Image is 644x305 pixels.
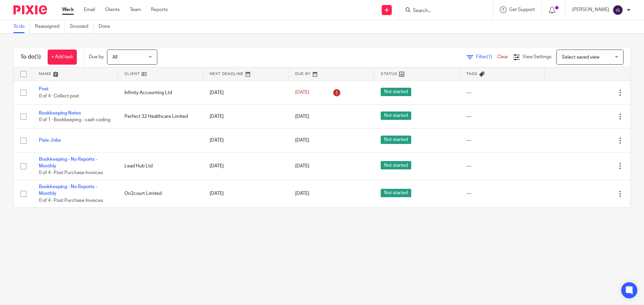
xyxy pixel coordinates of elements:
[203,104,288,128] td: [DATE]
[203,129,288,152] td: [DATE]
[497,55,508,59] a: Clear
[39,184,97,196] a: Bookkeeping - No Reports - Monthly
[203,81,288,104] td: [DATE]
[295,114,309,119] span: [DATE]
[381,111,411,120] span: Not started
[381,189,411,197] span: Not started
[381,88,411,96] span: Not started
[39,198,103,203] span: 0 of 4 · Post Purchase Invoices
[35,20,65,33] a: Reassigned
[39,94,79,98] span: 0 of 4 · Collect post
[39,87,49,91] a: Post
[523,55,551,59] span: View Settings
[112,55,117,60] span: All
[295,192,309,196] span: [DATE]
[130,6,141,13] a: Team
[13,20,30,33] a: To do
[84,6,95,13] a: Email
[381,136,411,144] span: Not started
[99,20,115,33] a: Done
[295,138,309,143] span: [DATE]
[612,5,623,15] img: svg%3E
[13,5,47,14] img: Pixie
[35,54,41,60] span: (5)
[20,54,41,61] h1: To do
[39,118,110,122] span: 0 of 1 · Bookkeeping - cash coding
[412,8,473,14] input: Search
[295,164,309,168] span: [DATE]
[118,152,203,180] td: Lead Hub Ltd
[295,90,309,95] span: [DATE]
[509,7,535,12] span: Get Support
[39,171,103,175] span: 0 of 4 · Post Purchase Invoices
[39,157,97,168] a: Bookkeeping - No Reports - Monthly
[466,163,538,169] div: ---
[62,6,74,13] a: Work
[203,180,288,207] td: [DATE]
[89,54,104,60] p: Due by
[466,190,538,197] div: ---
[105,6,120,13] a: Clients
[466,89,538,96] div: ---
[466,72,478,76] span: Tags
[39,111,81,116] a: Bookkeeping Notes
[118,81,203,104] td: Infinity Accounting Ltd
[118,104,203,128] td: Perfect 32 Healthcare Limited
[487,55,492,59] span: (1)
[476,55,497,59] span: Filter
[203,152,288,180] td: [DATE]
[70,20,94,33] a: Snoozed
[562,55,599,60] span: Select saved view
[381,161,411,169] span: Not started
[466,137,538,144] div: ---
[572,6,609,13] p: [PERSON_NAME]
[151,6,168,13] a: Reports
[39,138,61,143] a: Pixie Jobs
[118,180,203,207] td: On2court Limited
[466,113,538,120] div: ---
[48,50,77,65] a: + Add task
